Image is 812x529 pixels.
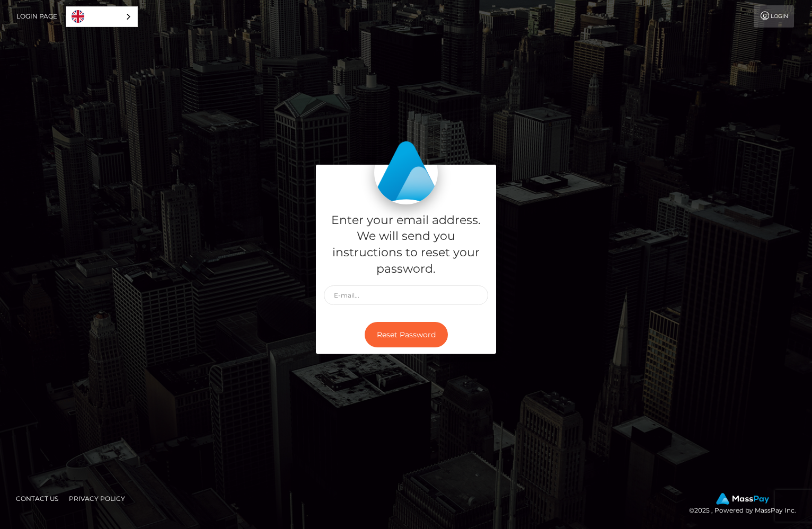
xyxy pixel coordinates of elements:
a: Contact Us [12,490,63,507]
div: © 2025 , Powered by MassPay Inc. [689,493,804,516]
a: English [66,7,137,26]
h5: Enter your email address. We will send you instructions to reset your password. [324,212,488,277]
input: E-mail... [324,285,488,305]
a: Privacy Policy [65,490,129,507]
img: MassPay Login [374,141,438,204]
img: MassPay [716,493,769,505]
aside: Language selected: English [66,6,138,27]
a: Login [754,5,794,28]
a: Login Page [16,5,57,28]
div: Language [66,6,138,27]
button: Reset Password [365,322,448,348]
